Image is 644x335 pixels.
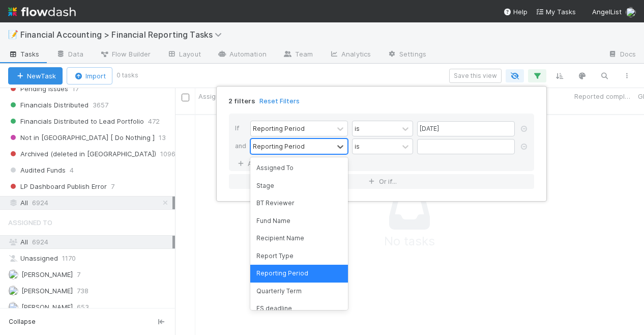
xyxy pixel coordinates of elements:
[253,124,305,133] div: Reporting Period
[229,174,534,189] button: Or if...
[250,212,348,230] div: Fund Name
[250,283,348,300] div: Quarterly Term
[235,138,250,156] div: and
[250,177,348,194] div: Stage
[250,230,348,247] div: Recipient Name
[253,142,305,151] div: Reporting Period
[250,247,348,265] div: Report Type
[250,194,348,212] div: BT Reviewer
[228,97,255,105] span: 2 filters
[355,124,360,133] div: is
[355,142,360,151] div: is
[235,156,267,171] a: And..
[259,97,300,105] a: Reset Filters
[250,300,348,317] div: FS deadline
[250,159,348,177] div: Assigned To
[235,121,250,138] div: If
[250,265,348,282] div: Reporting Period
